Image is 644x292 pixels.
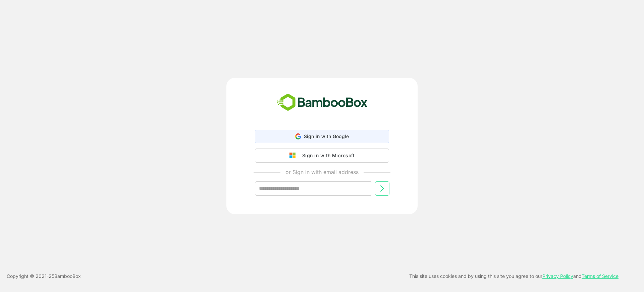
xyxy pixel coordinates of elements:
[7,272,81,280] p: Copyright © 2021- 25 BambooBox
[255,149,389,163] button: Sign in with Microsoft
[542,273,573,279] a: Privacy Policy
[273,91,371,114] img: bamboobox
[582,273,619,279] a: Terms of Service
[255,130,389,143] div: Sign in with Google
[299,151,355,160] div: Sign in with Microsoft
[304,133,349,139] span: Sign in with Google
[285,168,359,176] p: or Sign in with email address
[409,272,619,280] p: This site uses cookies and by using this site you agree to our and
[289,153,299,159] img: google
